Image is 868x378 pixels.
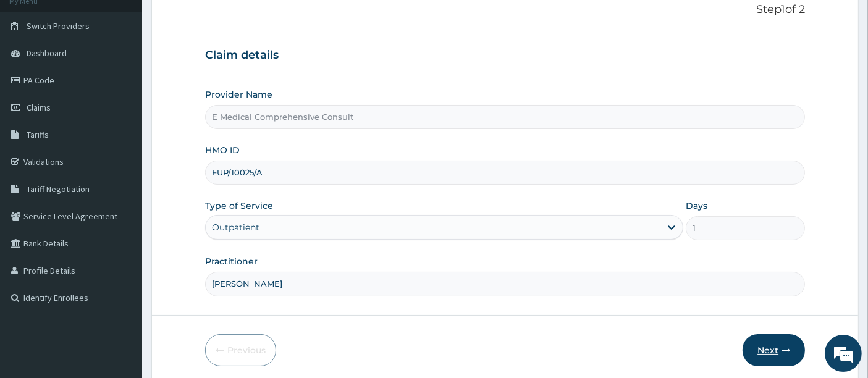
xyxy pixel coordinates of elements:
[212,221,259,233] div: Outpatient
[205,199,273,212] label: Type of Service
[27,129,49,140] span: Tariffs
[27,183,90,195] span: Tariff Negotiation
[27,102,51,113] span: Claims
[205,144,240,156] label: HMO ID
[205,88,272,101] label: Provider Name
[743,334,805,366] button: Next
[205,272,806,296] input: Enter Name
[205,334,276,366] button: Previous
[686,199,707,212] label: Days
[205,3,806,17] p: Step 1 of 2
[203,6,232,36] div: Minimize live chat window
[6,249,235,292] textarea: Type your message and hit 'Enter'
[64,69,208,85] div: Chat with us now
[205,255,258,267] label: Practitioner
[205,161,806,185] input: Enter HMO ID
[72,111,171,236] span: We're online!
[23,62,50,93] img: d_794563401_company_1708531726252_794563401
[27,48,67,59] span: Dashboard
[205,49,806,62] h3: Claim details
[27,20,90,31] span: Switch Providers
